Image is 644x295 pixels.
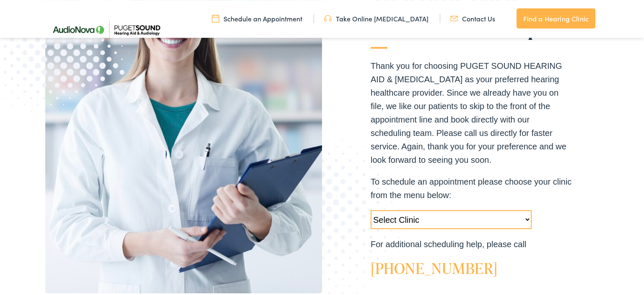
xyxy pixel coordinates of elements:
[324,14,332,23] img: utility icon
[212,14,302,23] a: Schedule an Appointment
[517,8,595,29] a: Find a Hearing Clinic
[212,14,219,23] img: utility icon
[371,258,498,279] a: [PHONE_NUMBER]
[450,14,458,23] img: utility icon
[371,238,572,251] p: For additional scheduling help, please call
[463,10,492,38] span: we
[423,10,459,38] span: can
[497,10,551,38] span: help?
[371,59,572,167] p: Thank you for choosing PUGET SOUND HEARING AID & [MEDICAL_DATA] as your preferred hearing healthc...
[450,14,495,23] a: Contact Us
[371,175,572,202] p: To schedule an appointment please choose your clinic from the menu below:
[371,10,418,38] span: How
[324,14,428,23] a: Take Online [MEDICAL_DATA]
